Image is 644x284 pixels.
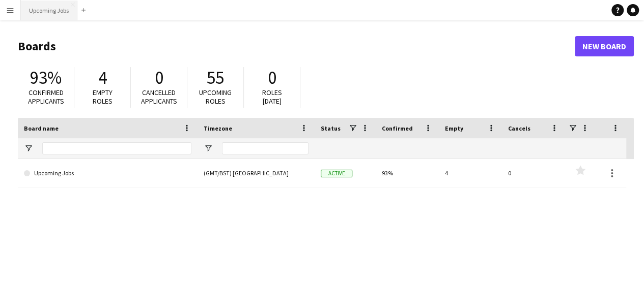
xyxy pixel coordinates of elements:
span: Empty roles [93,88,113,106]
div: 93% [376,159,439,187]
div: 0 [502,159,565,187]
span: 0 [268,67,276,89]
button: Open Filter Menu [24,144,33,153]
span: Confirmed [382,124,413,132]
span: Status [321,124,341,132]
div: (GMT/BST) [GEOGRAPHIC_DATA] [198,159,315,187]
input: Board name Filter Input [42,142,191,154]
span: Empty [445,124,463,132]
span: Cancelled applicants [141,88,177,106]
span: Timezone [204,124,232,132]
a: New Board [575,36,634,56]
span: Active [321,170,352,177]
button: Open Filter Menu [204,144,213,153]
span: 93% [30,67,62,89]
span: Confirmed applicants [28,88,64,106]
span: 55 [207,67,224,89]
button: Upcoming Jobs [21,1,77,20]
span: Cancels [508,124,530,132]
h1: Boards [18,39,575,54]
div: 4 [439,159,502,187]
span: 4 [98,67,107,89]
input: Timezone Filter Input [222,142,309,154]
span: Roles [DATE] [262,88,282,106]
a: Upcoming Jobs [24,159,191,187]
span: Board name [24,124,59,132]
span: 0 [155,67,163,89]
span: Upcoming roles [199,88,232,106]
